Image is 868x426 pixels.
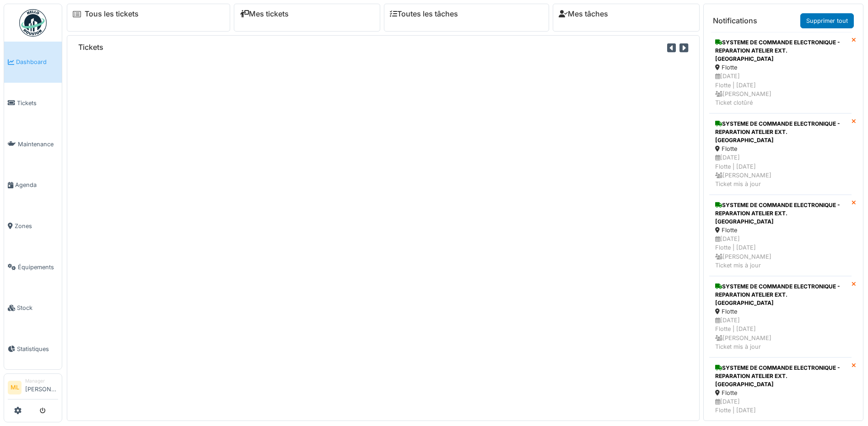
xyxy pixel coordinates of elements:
[4,206,62,247] a: Zones
[16,58,58,66] span: Dashboard
[17,345,58,353] span: Statistiques
[240,10,289,18] a: Mes tickets
[715,120,846,144] div: SYSTEME DE COMMANDE ELECTRONIQUE - REPARATION ATELIER EXT. [GEOGRAPHIC_DATA]
[78,43,103,52] h6: Tickets
[709,113,852,195] a: SYSTEME DE COMMANDE ELECTRONIQUE - REPARATION ATELIER EXT. [GEOGRAPHIC_DATA] Flotte [DATE]Flotte ...
[715,226,846,234] div: Flotte
[390,10,458,18] a: Toutes les tâches
[715,234,846,270] div: [DATE] Flotte | [DATE] [PERSON_NAME] Ticket mis à jour
[4,42,62,83] a: Dashboard
[715,389,846,397] div: Flotte
[715,307,846,316] div: Flotte
[709,276,852,357] a: SYSTEME DE COMMANDE ELECTRONIQUE - REPARATION ATELIER EXT. [GEOGRAPHIC_DATA] Flotte [DATE]Flotte ...
[715,63,846,72] div: Flotte
[4,288,62,329] a: Stock
[18,263,58,272] span: Équipements
[4,329,62,370] a: Statistiques
[19,9,47,37] img: Badge_color-CXgf-gQk.svg
[713,16,757,25] h6: Notifications
[800,13,854,28] a: Supprimer tout
[715,72,846,107] div: [DATE] Flotte | [DATE] [PERSON_NAME] Ticket clotûré
[709,195,852,276] a: SYSTEME DE COMMANDE ELECTRONIQUE - REPARATION ATELIER EXT. [GEOGRAPHIC_DATA] Flotte [DATE]Flotte ...
[18,140,58,149] span: Maintenance
[709,32,852,113] a: SYSTEME DE COMMANDE ELECTRONIQUE - REPARATION ATELIER EXT. [GEOGRAPHIC_DATA] Flotte [DATE]Flotte ...
[4,83,62,124] a: Tickets
[715,364,846,389] div: SYSTEME DE COMMANDE ELECTRONIQUE - REPARATION ATELIER EXT. [GEOGRAPHIC_DATA]
[4,165,62,206] a: Agenda
[8,381,22,394] li: ML
[559,10,608,18] a: Mes tâches
[25,378,58,384] div: Manager
[85,10,139,18] a: Tous les tickets
[15,222,58,230] span: Zones
[715,38,846,63] div: SYSTEME DE COMMANDE ELECTRONIQUE - REPARATION ATELIER EXT. [GEOGRAPHIC_DATA]
[715,144,846,153] div: Flotte
[715,316,846,351] div: [DATE] Flotte | [DATE] [PERSON_NAME] Ticket mis à jour
[715,201,846,226] div: SYSTEME DE COMMANDE ELECTRONIQUE - REPARATION ATELIER EXT. [GEOGRAPHIC_DATA]
[4,246,62,288] a: Équipements
[715,282,846,307] div: SYSTEME DE COMMANDE ELECTRONIQUE - REPARATION ATELIER EXT. [GEOGRAPHIC_DATA]
[4,123,62,165] a: Maintenance
[8,378,58,399] a: ML Manager[PERSON_NAME]
[25,378,58,397] li: [PERSON_NAME]
[715,153,846,188] div: [DATE] Flotte | [DATE] [PERSON_NAME] Ticket mis à jour
[17,99,58,107] span: Tickets
[17,304,58,312] span: Stock
[15,181,58,189] span: Agenda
